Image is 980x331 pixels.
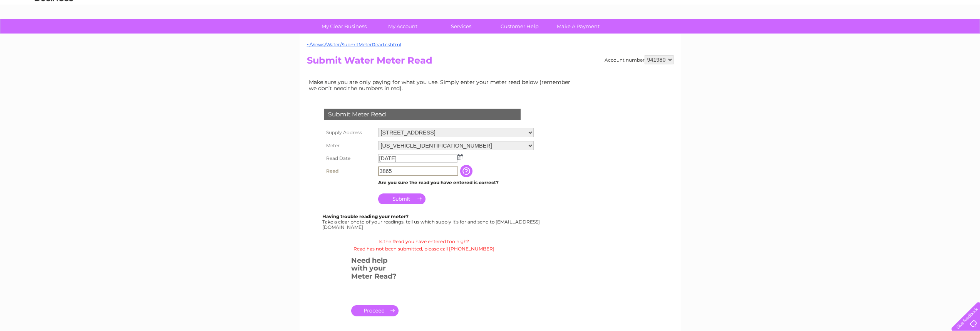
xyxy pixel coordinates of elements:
[864,33,881,39] a: Energy
[322,213,409,219] b: Having trouble reading your meter?
[312,19,376,34] a: My Clear Business
[457,154,463,160] img: ...
[34,20,74,44] img: logo.png
[322,126,376,139] th: Supply Address
[460,165,474,177] input: Information
[376,178,536,188] td: Are you sure the read you have entered is correct?
[844,33,859,39] a: Water
[322,165,376,178] th: Read
[929,33,948,39] a: Contact
[546,19,610,34] a: Make A Payment
[885,33,908,39] a: Telecoms
[322,152,376,165] th: Read Date
[835,4,888,13] a: 0333 014 3131
[322,214,541,230] div: Take a clear photo of your readings, tell us which supply it's for and send to [EMAIL_ADDRESS][DO...
[307,238,541,252] p: Is the Read you have entered too high? Read has not been submitted, please call [PHONE_NUMBER]
[955,33,973,39] a: Log out
[307,42,401,47] a: ~/Views/Water/SubmitMeterRead.cshtml
[429,19,493,34] a: Services
[307,55,673,70] h2: Submit Water Meter Read
[605,55,673,64] div: Account number
[371,19,434,34] a: My Account
[351,305,399,316] a: .
[351,255,399,284] h3: Need help with your Meter Read?
[324,109,521,120] div: Submit Meter Read
[322,139,376,152] th: Meter
[378,193,426,204] input: Submit
[913,33,924,39] a: Blog
[307,77,576,93] td: Make sure you are only paying for what you use. Simply enter your meter read below (remember we d...
[308,4,672,37] div: Clear Business is a trading name of Verastar Limited (registered in [GEOGRAPHIC_DATA] No. 3667643...
[488,19,551,34] a: Customer Help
